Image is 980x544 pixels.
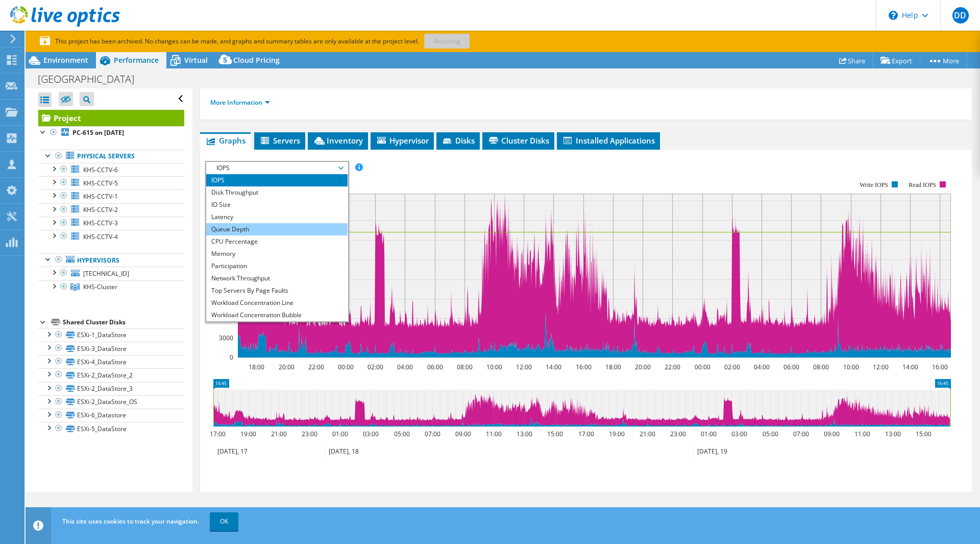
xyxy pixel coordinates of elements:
[38,368,184,382] a: ESXi-2_DataStore_2
[38,150,184,163] a: Physical Servers
[83,165,118,174] span: KHS-CCTV-6
[902,363,918,371] text: 14:00
[38,342,184,355] a: ESXi-3_DataStore
[38,328,184,342] a: ESXi-1_DataStore
[206,211,348,223] li: Latency
[33,74,150,85] h1: [GEOGRAPHIC_DATA]
[425,430,440,438] text: 07:00
[38,230,184,243] a: KHS-CCTV-4
[205,135,246,146] span: Graphs
[184,55,208,65] span: Virtual
[230,353,233,362] text: 0
[206,174,348,186] li: IOPS
[731,430,747,438] text: 03:00
[72,128,124,137] b: PC-615 on [DATE]
[206,297,348,309] li: Workload Concentration Line
[442,135,475,146] span: Disks
[487,135,549,146] span: Cluster Disks
[206,223,348,235] li: Queue Depth
[114,55,159,65] span: Performance
[724,363,740,371] text: 02:00
[83,269,129,278] span: [TECHNICAL_ID]
[332,430,348,438] text: 01:00
[271,430,287,438] text: 21:00
[920,53,967,68] a: More
[843,363,859,371] text: 10:00
[206,309,348,321] li: Workload Concentration Bubble
[562,135,655,146] span: Installed Applications
[547,430,563,438] text: 15:00
[889,11,898,20] svg: \n
[38,110,184,126] a: Project
[916,430,932,438] text: 15:00
[516,363,532,371] text: 12:00
[259,135,300,146] span: Servers
[576,363,592,371] text: 16:00
[83,205,118,214] span: KHS-CCTV-2
[635,363,651,371] text: 20:00
[831,53,873,68] a: Share
[38,217,184,230] a: KHS-CCTV-3
[206,248,348,260] li: Memory
[793,430,809,438] text: 07:00
[38,422,184,435] a: ESXi-5_DataStore
[457,363,473,371] text: 08:00
[873,53,920,68] a: Export
[427,363,443,371] text: 06:00
[40,36,540,47] p: This project has been archived. No changes can be made, and graphs and summary tables are only av...
[338,363,354,371] text: 00:00
[394,430,410,438] text: 05:00
[206,285,348,297] li: Top Servers By Page Faults
[211,162,342,174] span: IOPS
[367,363,383,371] text: 02:00
[313,135,363,146] span: Inventory
[397,363,413,371] text: 04:00
[376,135,429,146] span: Hypervisor
[909,181,937,188] text: Read IOPS
[860,181,888,188] text: Write IOPS
[763,430,778,438] text: 05:00
[578,430,594,438] text: 17:00
[873,363,889,371] text: 12:00
[813,363,829,371] text: 08:00
[206,260,348,272] li: Participation
[38,409,184,422] a: ESXi-6_Datastore
[308,363,324,371] text: 22:00
[206,272,348,285] li: Network Throughput
[486,363,502,371] text: 10:00
[206,186,348,199] li: Disk Throughput
[38,163,184,176] a: KHS-CCTV-6
[517,430,532,438] text: 13:00
[38,280,184,294] a: KHS-Cluster
[38,382,184,395] a: ESXi-2_DataStore_3
[279,363,295,371] text: 20:00
[38,203,184,217] a: KHS-CCTV-2
[932,363,948,371] text: 16:00
[670,430,686,438] text: 23:00
[783,363,799,371] text: 06:00
[609,430,625,438] text: 19:00
[455,430,471,438] text: 09:00
[240,430,256,438] text: 19:00
[38,176,184,190] a: KHS-CCTV-5
[38,355,184,368] a: ESXi-4_DataStore
[83,232,118,241] span: KHS-CCTV-4
[63,316,184,328] div: Shared Cluster Disks
[38,253,184,267] a: Hypervisors
[38,126,184,139] a: PC-615 on [DATE]
[206,199,348,211] li: IO Size
[302,430,317,438] text: 23:00
[546,363,561,371] text: 14:00
[210,430,226,438] text: 17:00
[43,55,88,65] span: Environment
[854,430,870,438] text: 11:00
[83,219,118,227] span: KHS-CCTV-3
[210,512,238,531] a: OK
[695,363,710,371] text: 00:00
[754,363,770,371] text: 04:00
[486,430,502,438] text: 11:00
[210,98,270,107] a: More Information
[249,363,264,371] text: 18:00
[83,192,118,201] span: KHS-CCTV-1
[62,517,199,526] span: This site uses cookies to track your navigation.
